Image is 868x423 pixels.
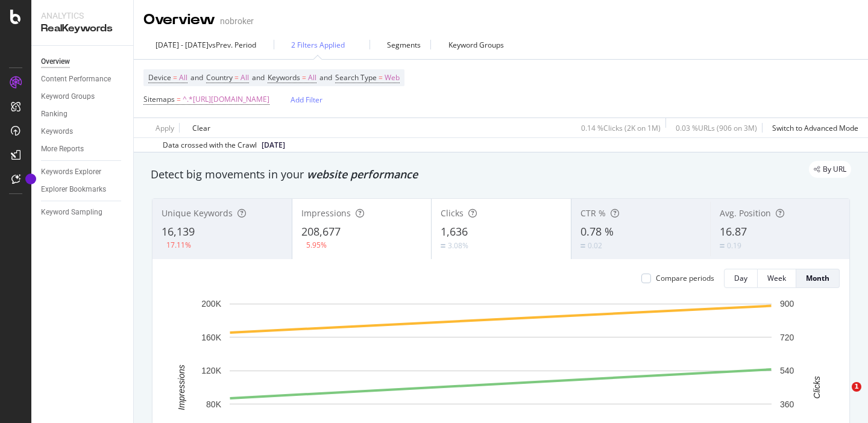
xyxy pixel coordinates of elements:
div: 3.08% [448,240,468,251]
text: Impressions [177,365,186,410]
div: arrow-right-arrow-left [259,17,262,26]
span: Country [206,72,233,83]
div: Overview [143,10,215,30]
button: [DATE] - [DATE]vsPrev. Period [143,35,269,54]
div: Tooltip anchor [25,174,36,184]
a: More Reports [41,143,113,155]
span: By URL [823,166,846,173]
span: Keywords [268,72,300,83]
div: Clear [192,123,210,133]
div: 0.19 [727,240,741,251]
span: = [234,72,239,83]
div: RealKeywords [41,22,124,36]
span: 1,636 [441,224,468,239]
button: Apply [143,118,174,137]
div: Ranking [41,108,68,121]
text: 720 [780,333,794,342]
iframe: Intercom live chat [827,382,856,411]
div: Keywords Explorer [41,166,101,178]
span: = [379,72,383,83]
text: 360 [780,399,794,409]
div: Analytics [41,10,124,22]
div: Keywords [41,125,73,138]
span: and [190,72,203,83]
text: 540 [780,366,794,375]
div: 2 Filters Applied [291,40,345,50]
div: Explorer Bookmarks [41,183,106,196]
div: Data crossed with the Crawl [163,140,257,151]
span: 16.87 [720,224,747,239]
text: 900 [780,299,794,309]
span: 0.78 % [580,224,614,239]
span: = [177,94,181,104]
div: Day [734,273,747,283]
button: Keyword Groups [436,35,508,54]
button: Clear [180,118,210,137]
text: 80K [206,399,222,409]
span: ^.*[URL][DOMAIN_NAME] [183,91,269,108]
img: Equal [580,244,585,248]
div: times [357,39,365,51]
div: Overview [41,55,70,68]
text: 120K [201,366,221,375]
div: 0.03 % URLs ( 906 on 3M ) [676,123,757,133]
button: 2 Filters Applied [279,35,357,54]
div: Keyword Groups [41,90,95,103]
span: Avg. Position [720,207,771,219]
button: Day [724,269,758,288]
div: 17.11% [166,240,191,250]
text: Clicks [812,376,822,398]
span: 1 [852,382,861,392]
div: Keyword Groups [448,40,504,50]
span: CTR % [580,207,606,219]
button: Month [796,269,840,288]
span: Impressions [301,207,351,219]
div: Content Performance [41,73,111,86]
button: Add Filter [277,92,322,107]
div: Keyword Sampling [41,206,102,219]
span: All [308,69,316,86]
div: Compare periods [656,273,714,283]
span: Web [385,69,400,86]
span: 208,677 [301,224,341,239]
span: Search Type [335,72,377,83]
span: Segments [387,40,421,50]
span: 16,139 [162,224,195,239]
span: Device [148,72,171,83]
span: = [302,72,306,83]
span: All [179,69,187,86]
div: Apply [156,123,174,133]
span: [DATE] - [DATE] [156,40,209,50]
text: 160K [201,333,221,342]
div: Week [767,273,786,283]
button: Switch to Advanced Mode [767,118,858,137]
div: More Reports [41,143,84,155]
button: Week [758,269,796,288]
a: Keywords Explorer [41,166,125,178]
button: Segments [375,35,426,54]
text: 200K [201,299,221,309]
span: Sitemaps [143,94,175,104]
button: [DATE] [257,138,297,152]
a: Explorer Bookmarks [41,183,125,196]
span: All [241,69,249,86]
span: Unique Keywords [162,207,233,219]
span: 2025 Aug. 4th [262,140,285,151]
div: nobroker [220,15,254,27]
img: Equal [441,244,445,248]
div: 5.95% [306,240,327,250]
a: Keyword Groups [41,90,125,103]
img: Equal [720,244,725,248]
div: Month [806,273,829,283]
div: Switch to Advanced Mode [772,123,858,133]
span: and [319,72,332,83]
a: Keywords [41,125,125,138]
a: Ranking [41,108,125,121]
span: = [173,72,177,83]
span: vs Prev. Period [209,40,256,50]
a: Overview [41,55,125,68]
div: legacy label [809,161,851,178]
span: Clicks [441,207,464,219]
div: 0.14 % Clicks ( 2K on 1M ) [581,123,661,133]
span: and [252,72,265,83]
